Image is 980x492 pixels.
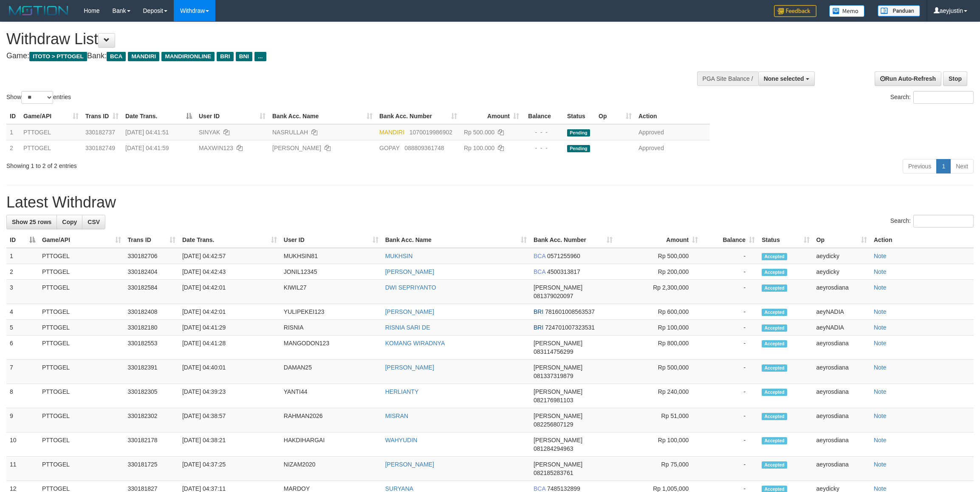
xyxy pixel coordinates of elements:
span: MANDIRI [128,52,159,61]
td: 8 [6,384,39,408]
h1: Latest Withdraw [6,194,974,211]
select: Showentries [21,91,53,104]
img: Button%20Memo.svg [829,5,865,17]
td: aeyrosdiana [813,360,870,384]
td: aeyrosdiana [813,280,870,304]
th: Balance [522,108,564,124]
td: 1 [6,248,39,264]
span: 330182749 [85,145,115,151]
td: Approved [635,140,710,156]
span: Copy 088809361748 to clipboard [404,145,444,151]
th: Action [870,232,974,248]
th: Action [635,108,710,124]
div: - - - [526,128,560,137]
span: Accepted [762,389,787,396]
span: Copy 781601008563537 to clipboard [545,308,595,315]
td: - [701,264,758,280]
td: - [701,360,758,384]
label: Search: [890,91,974,104]
th: Game/API: activate to sort column ascending [39,232,124,248]
a: HERLIANTY [385,388,419,395]
td: [DATE] 04:38:21 [179,432,280,457]
td: YULIPEKEI123 [280,304,382,320]
td: 2 [6,140,20,156]
td: PTTOGEL [20,124,82,140]
span: BCA [534,485,545,492]
td: PTTOGEL [39,457,124,481]
td: PTTOGEL [39,264,124,280]
td: [DATE] 04:42:01 [179,280,280,304]
td: 7 [6,360,39,384]
a: RISNIA SARI DE [385,324,430,331]
a: Note [874,485,887,492]
td: - [701,304,758,320]
span: MANDIRI [379,129,404,136]
td: 330182404 [124,264,179,280]
span: Accepted [762,324,787,332]
a: MISRAN [385,412,408,419]
span: Accepted [762,413,787,420]
span: Show 25 rows [12,219,51,225]
th: Trans ID: activate to sort column ascending [124,232,179,248]
th: Amount: activate to sort column ascending [460,108,522,124]
span: BNI [236,52,252,61]
a: WAHYUDIN [385,437,418,444]
a: CSV [82,215,105,229]
td: 330182302 [124,408,179,432]
td: 6 [6,336,39,360]
td: 4 [6,304,39,320]
span: Rp 100.000 [464,145,494,151]
input: Search: [913,215,974,228]
a: [PERSON_NAME] [272,145,321,151]
td: [DATE] 04:38:57 [179,408,280,432]
a: Note [874,284,887,291]
span: Copy 7485132899 to clipboard [547,485,580,492]
td: Rp 240,000 [616,384,702,408]
th: Trans ID: activate to sort column ascending [82,108,122,124]
td: [DATE] 04:41:28 [179,336,280,360]
span: Copy 082176981103 to clipboard [534,397,573,404]
a: Note [874,364,887,371]
span: Copy 083114756299 to clipboard [534,348,573,355]
td: 9 [6,408,39,432]
h1: Withdraw List [6,31,645,48]
span: Accepted [762,437,787,444]
span: [PERSON_NAME] [534,388,582,395]
th: Bank Acc. Number: activate to sort column ascending [530,232,616,248]
td: 3 [6,280,39,304]
td: Rp 75,000 [616,457,702,481]
td: 10 [6,432,39,457]
td: PTTOGEL [39,360,124,384]
td: NIZAM2020 [280,457,382,481]
td: PTTOGEL [39,384,124,408]
td: - [701,384,758,408]
th: Bank Acc. Name: activate to sort column ascending [382,232,530,248]
span: [PERSON_NAME] [534,284,582,291]
th: User ID: activate to sort column ascending [195,108,269,124]
td: RISNIA [280,320,382,336]
td: - [701,320,758,336]
span: BCA [534,253,545,259]
a: Note [874,268,887,275]
a: Note [874,412,887,419]
td: - [701,457,758,481]
th: Status [564,108,595,124]
th: Balance: activate to sort column ascending [701,232,758,248]
td: PTTOGEL [39,280,124,304]
span: Accepted [762,269,787,276]
span: BCA [534,268,545,275]
a: Note [874,437,887,444]
div: Showing 1 to 2 of 2 entries [6,158,402,170]
td: [DATE] 04:40:01 [179,360,280,384]
td: - [701,432,758,457]
span: [PERSON_NAME] [534,412,582,419]
td: Rp 200,000 [616,264,702,280]
span: MAXWIN123 [199,145,233,151]
td: Rp 100,000 [616,320,702,336]
td: aeyNADIA [813,320,870,336]
td: aeyrosdiana [813,457,870,481]
td: PTTOGEL [39,320,124,336]
span: Accepted [762,284,787,292]
span: BRI [534,324,543,331]
td: - [701,248,758,264]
